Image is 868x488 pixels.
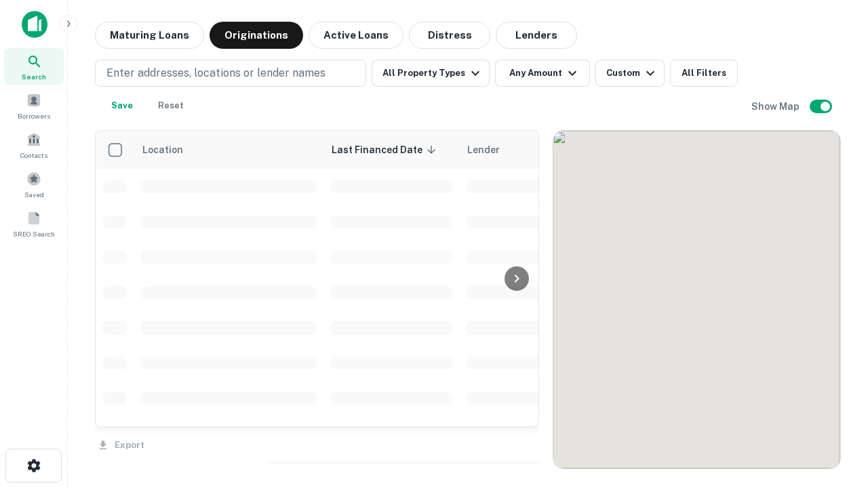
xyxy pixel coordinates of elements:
button: Save your search to get updates of matches that match your search criteria. [100,92,144,119]
iframe: Chat Widget [800,380,868,445]
button: Active Loans [309,22,403,49]
a: Saved [4,166,64,203]
button: All Property Types [372,60,490,87]
th: Location [134,131,323,169]
button: Lenders [496,22,577,49]
span: Saved [24,189,44,200]
a: Contacts [4,127,64,163]
button: Distress [409,22,490,49]
a: Borrowers [4,87,64,124]
span: SREO Search [13,228,55,239]
span: Borrowers [18,110,50,121]
th: Last Financed Date [323,131,459,169]
a: SREO Search [4,205,64,242]
button: All Filters [670,60,738,87]
th: Lender [459,131,676,169]
button: Maturing Loans [95,22,204,49]
button: Any Amount [495,60,590,87]
img: capitalize-icon.png [22,11,47,38]
div: 0 0 [553,131,840,468]
span: Search [22,71,46,82]
button: Custom [595,60,665,87]
span: Location [142,142,201,158]
span: Contacts [20,150,47,161]
p: Enter addresses, locations or lender names [106,65,325,81]
span: Last Financed Date [332,142,440,158]
a: Search [4,48,64,85]
div: Custom [606,65,658,81]
h6: Show Map [751,99,802,114]
button: Enter addresses, locations or lender names [95,60,366,87]
button: Reset [149,92,193,119]
button: Originations [210,22,303,49]
span: Lender [467,142,500,158]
